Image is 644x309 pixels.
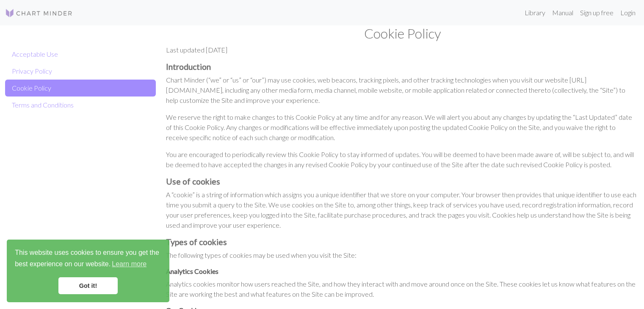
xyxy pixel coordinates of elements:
[58,277,118,294] a: dismiss cookie message
[7,240,169,302] div: cookieconsent
[166,45,639,55] p: Last updated [DATE]
[166,75,639,105] p: Chart Minder (“we” or “us” or “our”) may use cookies, web beacons, tracking pixels, and other tra...
[166,149,639,170] p: You are encouraged to periodically review this Cookie Policy to stay informed of updates. You wil...
[111,258,148,270] a: learn more about cookies
[166,237,639,247] h3: Types of cookies
[166,267,639,275] h4: Analytics Cookies
[5,80,156,97] a: Cookie Policy
[5,8,73,18] img: Logo
[577,4,617,21] a: Sign up free
[166,250,639,260] p: The following types of cookies may be used when you visit the Site:
[166,112,639,143] p: We reserve the right to make changes to this Cookie Policy at any time and for any reason. We wil...
[5,97,156,113] a: Terms and Conditions
[166,62,639,72] h3: Introduction
[166,177,639,186] h3: Use of cookies
[521,4,549,21] a: Library
[166,279,639,299] p: Analytics cookies monitor how users reached the Site, and how they interact with and move around ...
[15,248,161,270] span: This website uses cookies to ensure you get the best experience on our website.
[549,4,577,21] a: Manual
[5,63,156,80] a: Privacy Policy
[617,4,639,21] a: Login
[166,25,639,41] h2: Cookie Policy
[166,190,639,230] p: A “cookie” is a string of information which assigns you a unique identifier that we store on your...
[5,46,156,63] a: Acceptable Use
